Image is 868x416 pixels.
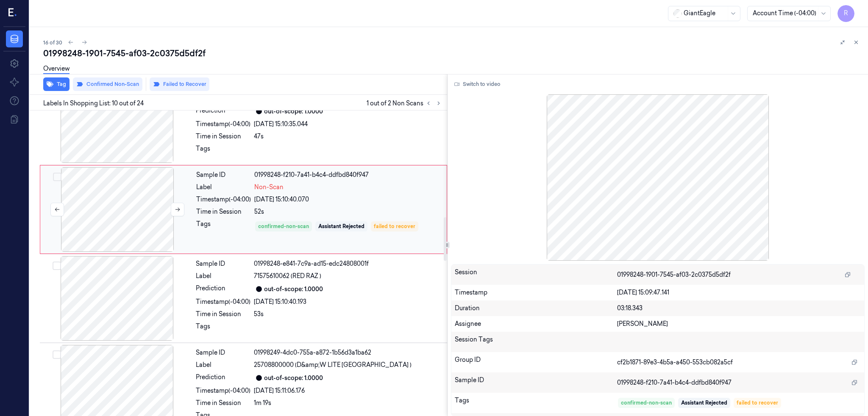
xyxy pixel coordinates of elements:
div: Time in Session [196,132,250,141]
div: 03:18.343 [617,304,861,313]
div: Tags [196,220,251,233]
div: 01998248-f210-7a41-b4c4-ddfbd840f947 [254,171,442,179]
div: Session [455,268,617,281]
div: 52s [254,207,442,216]
span: Labels In Shopping List: 10 out of 24 [43,99,144,108]
div: Timestamp (-04:00) [196,195,251,204]
div: Assistant Rejected [318,223,364,230]
button: Failed to Recover [150,77,209,91]
div: [DATE] 15:09:47.141 [617,288,861,297]
div: Prediction [196,284,250,294]
div: failed to recover [374,223,415,230]
div: Timestamp (-04:00) [196,120,250,129]
div: [DATE] 15:10:40.193 [254,298,442,306]
div: Assistant Rejected [681,399,727,407]
div: Time in Session [196,207,251,216]
div: out-of-scope: 1.0000 [264,374,323,383]
div: Assignee [455,320,617,328]
div: confirmed-non-scan [621,399,672,407]
div: Tags [455,396,617,410]
span: 71575610062 (RED RAZ ) [254,272,321,281]
div: [PERSON_NAME] [617,320,861,328]
div: Sample ID [196,259,250,268]
div: [DATE] 15:10:40.070 [254,195,442,204]
span: 01998248-f210-7a41-b4c4-ddfbd840f947 [617,378,732,387]
div: 53s [254,310,442,319]
span: 16 of 30 [43,39,62,46]
div: Timestamp [455,288,617,297]
div: 1m 19s [254,399,442,408]
button: Tag [43,77,70,91]
a: Overview [43,64,70,74]
div: Prediction [196,373,250,383]
div: Label [196,272,250,281]
span: 01998248-1901-7545-af03-2c0375d5df2f [617,270,731,279]
div: [DATE] 15:10:35.044 [254,120,442,129]
button: Confirmed Non-Scan [73,77,142,91]
div: Label [196,183,251,192]
button: R [837,5,854,22]
div: [DATE] 15:11:06.176 [254,386,442,395]
span: 1 out of 2 Non Scans [367,98,444,108]
button: Switch to video [451,77,504,91]
div: confirmed-non-scan [258,223,309,230]
div: Timestamp (-04:00) [196,386,250,395]
button: Select row [53,173,61,181]
span: Non-Scan [254,183,284,192]
div: Group ID [455,355,617,369]
div: failed to recover [737,399,778,407]
div: 01998249-4dc0-755a-a872-1b56d3a1ba62 [254,348,442,357]
div: Timestamp (-04:00) [196,298,250,306]
div: Tags [196,322,250,336]
div: 01998248-1901-7545-af03-2c0375d5df2f [43,47,861,59]
div: Time in Session [196,310,250,319]
div: Session Tags [455,335,617,349]
div: Sample ID [196,171,251,179]
div: 01998248-e841-7c9a-ad15-edc24808001f [254,259,442,268]
div: Prediction [196,106,250,116]
div: 47s [254,132,442,141]
span: 25708800000 (D&amp;W LITE [GEOGRAPHIC_DATA] ) [254,361,412,369]
div: Sample ID [455,376,617,389]
div: Tags [196,144,250,158]
div: Label [196,361,250,369]
div: out-of-scope: 1.0000 [264,107,323,116]
div: Duration [455,304,617,313]
div: Sample ID [196,348,250,357]
button: Select row [53,262,61,270]
div: out-of-scope: 1.0000 [264,285,323,294]
div: Time in Session [196,399,250,408]
span: cf2b1871-89e3-4b5a-a450-553cb082a5cf [617,358,733,367]
button: Select row [53,350,61,359]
